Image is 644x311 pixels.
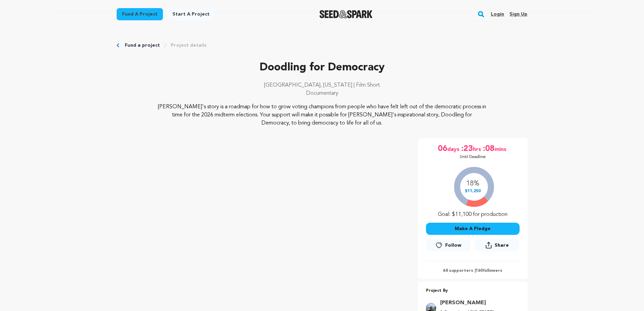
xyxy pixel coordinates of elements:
span: Share [495,242,509,249]
span: 160 [476,269,483,273]
p: Until Deadline [460,154,486,160]
img: Seed&Spark Logo Dark Mode [319,10,373,18]
a: Fund a project [117,8,163,20]
p: Project By [426,287,520,295]
a: Fund a project [125,42,160,49]
span: :08 [482,143,495,154]
span: 06 [438,143,447,154]
p: Documentary [117,89,528,97]
span: hrs [473,143,482,154]
a: Project details [171,42,207,49]
span: :23 [461,143,473,154]
p: Doodling for Democracy [117,60,528,76]
a: Follow [426,239,471,251]
span: days [447,143,461,154]
a: Goto Linda Harris profile [440,299,516,307]
p: 64 supporters | followers [426,268,520,273]
button: Make A Pledge [426,223,520,235]
span: Share [475,239,519,254]
p: [GEOGRAPHIC_DATA], [US_STATE] | Film Short [117,81,528,89]
button: Share [475,239,519,251]
p: [PERSON_NAME]'s story is a roadmap for how to grow voting champions from people who have felt lef... [158,103,486,127]
a: Sign up [509,9,527,20]
a: Login [491,9,504,20]
span: mins [495,143,508,154]
span: Follow [445,242,461,249]
a: Start a project [167,8,215,20]
div: Breadcrumb [117,42,528,49]
a: Seed&Spark Homepage [319,10,373,18]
